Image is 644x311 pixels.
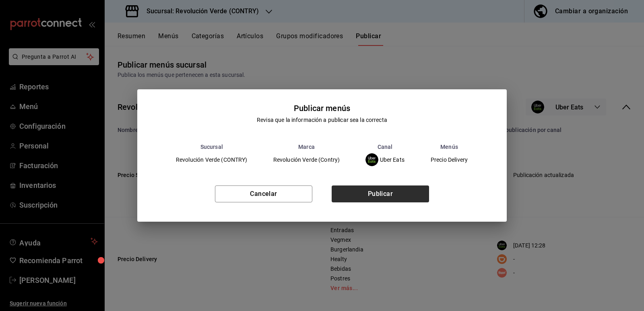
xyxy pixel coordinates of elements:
[431,157,468,163] span: Precio Delivery
[260,144,353,150] th: Marca
[257,116,387,124] div: Revisa que la información a publicar sea la correcta
[294,102,350,114] div: Publicar menús
[260,150,353,169] td: Revolución Verde (Contry)
[215,185,312,202] button: Cancelar
[353,144,417,150] th: Canal
[365,153,405,166] div: Uber Eats
[332,185,429,202] button: Publicar
[417,144,481,150] th: Menús
[163,150,260,169] td: Revolución Verde (CONTRY)
[163,144,260,150] th: Sucursal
